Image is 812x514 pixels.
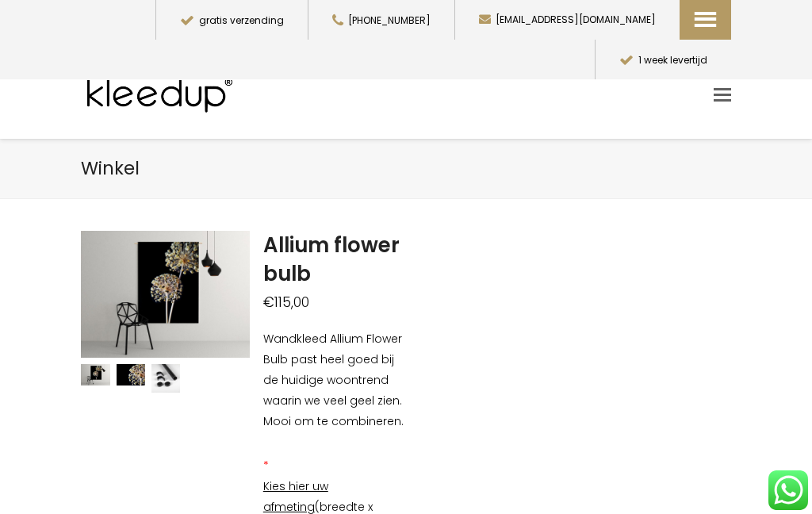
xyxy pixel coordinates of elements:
img: Allium flower bulb [81,364,109,385]
a: Toggle mobile menu [714,83,731,107]
span: Winkel [81,155,140,181]
img: Kleedup [81,63,244,127]
span: € [263,293,274,312]
button: 1 week levertijd [595,40,731,79]
img: Allium flower bulb - Afbeelding 3 [151,364,180,393]
img: Allium flower bulb - Afbeelding 2 [117,364,145,385]
p: Wandkleed Allium Flower Bulb past heel goed bij de huidige woontrend waarin we veel geel zien. Mo... [263,328,406,432]
h1: Allium flower bulb [263,231,406,288]
bdi: 115,00 [263,293,309,312]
